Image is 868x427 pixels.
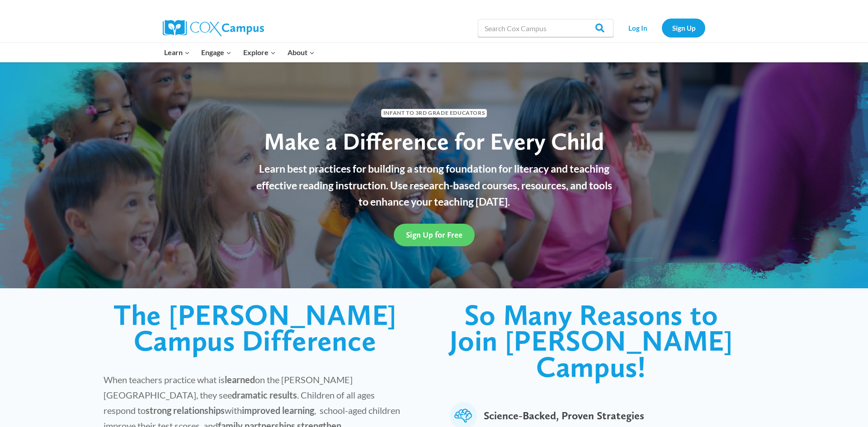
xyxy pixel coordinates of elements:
[243,47,276,58] span: Explore
[113,297,396,358] span: The [PERSON_NAME] Campus Difference
[158,43,320,62] nav: Primary Navigation
[618,19,705,37] nav: Secondary Navigation
[381,109,487,117] span: Infant to 3rd Grade Educators
[406,230,462,239] span: Sign Up for Free
[232,389,297,400] strong: dramatic results
[201,47,231,58] span: Engage
[242,405,314,416] strong: improved learning
[164,47,190,58] span: Learn
[251,160,617,210] p: Learn best practices for building a strong foundation for literacy and teaching effective reading...
[288,47,315,58] span: About
[662,19,705,37] a: Sign Up
[163,20,264,36] img: Cox Campus
[146,405,225,416] strong: strong relationships
[478,19,613,37] input: Search Cox Campus
[618,19,657,37] a: Log In
[225,374,255,385] strong: learned
[394,224,475,246] a: Sign Up for Free
[449,297,733,384] span: So Many Reasons to Join [PERSON_NAME] Campus!
[264,127,604,155] span: Make a Difference for Every Child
